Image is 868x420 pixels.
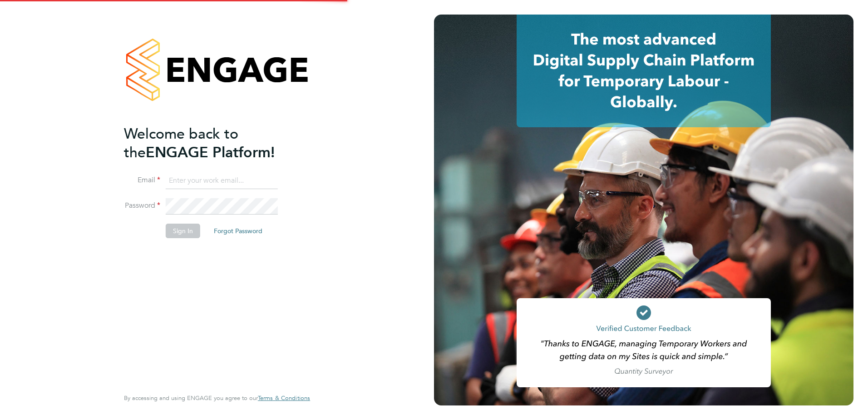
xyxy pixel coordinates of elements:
a: Terms & Conditions [258,395,310,402]
input: Enter your work email... [166,173,278,189]
button: Forgot Password [207,224,270,238]
label: Email [124,175,160,185]
label: Password [124,201,160,210]
span: Welcome back to the [124,125,238,161]
span: Terms & Conditions [258,394,310,402]
h2: ENGAGE Platform! [124,125,301,162]
span: By accessing and using ENGAGE you agree to our [124,394,310,402]
button: Sign In [166,224,200,238]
